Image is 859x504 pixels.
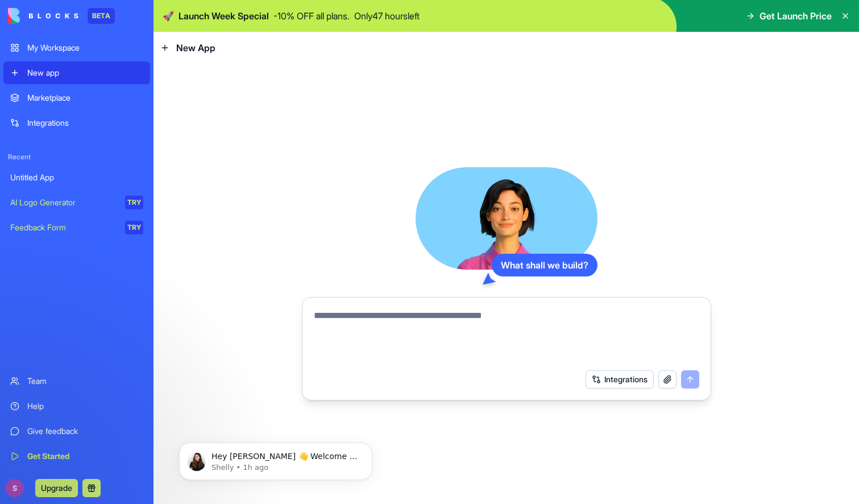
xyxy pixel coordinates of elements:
div: Help [27,400,143,412]
div: What shall we build? [492,254,597,276]
div: Untitled App [10,172,143,183]
div: TRY [125,221,143,234]
a: BETA [8,8,115,24]
p: Only 47 hours left [354,9,420,23]
a: Feedback FormTRY [3,216,150,239]
a: Upgrade [35,482,78,493]
a: Team [3,370,150,393]
span: Recent [3,152,150,162]
div: Feedback Form [10,222,117,233]
img: ACg8ocI1bstM35pfprk_4xBwioDgQDaR1_ZR6eEZrYLJemHRZXgAmQ=s96-c [6,479,24,497]
div: BETA [88,8,115,24]
span: New App [176,41,215,55]
div: Get Started [27,451,143,462]
a: Integrations [3,111,150,134]
div: Give feedback [27,425,143,437]
div: TRY [125,196,143,209]
p: - 10 % OFF all plans. [273,9,350,23]
a: Marketplace [3,86,150,109]
span: 🚀 [163,9,174,23]
span: Launch Week Special [179,9,269,23]
div: My Workspace [27,42,143,53]
div: Team [27,375,143,387]
div: New app [27,67,143,79]
a: Untitled App [3,166,150,189]
button: Integrations [586,370,654,389]
button: Upgrade [35,479,78,497]
iframe: Intercom notifications message [162,419,389,498]
img: logo [8,8,78,24]
div: Integrations [27,117,143,129]
a: My Workspace [3,36,150,59]
span: Get Launch Price [760,9,832,23]
div: AI Logo Generator [10,197,117,208]
a: Get Started [3,445,150,468]
a: New app [3,61,150,84]
a: Help [3,395,150,418]
a: AI Logo GeneratorTRY [3,191,150,214]
div: Marketplace [27,92,143,104]
a: Give feedback [3,420,150,443]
